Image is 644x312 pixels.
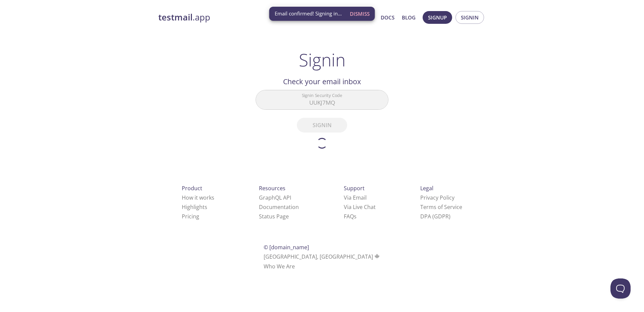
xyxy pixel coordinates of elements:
a: Blog [402,13,416,22]
a: Docs [381,13,394,22]
button: Signin [455,11,484,24]
span: Product [182,185,202,192]
span: Signup [428,13,447,22]
iframe: Help Scout Beacon - Open [610,278,631,299]
span: Legal [420,185,433,192]
span: Signin [461,13,479,22]
button: Dismiss [347,7,372,20]
span: © [DOMAIN_NAME] [264,244,309,251]
a: Privacy Policy [420,194,454,201]
a: Via Live Chat [344,203,376,211]
span: [GEOGRAPHIC_DATA], [GEOGRAPHIC_DATA] [264,253,381,260]
a: Highlights [182,203,207,211]
a: Via Email [344,194,367,201]
button: Signup [423,11,452,24]
span: s [354,213,357,220]
a: Terms of Service [420,203,462,211]
a: FAQ [344,213,357,220]
span: Email confirmed! Signing in... [275,10,342,17]
a: Documentation [259,203,299,211]
a: Status Page [259,213,289,220]
a: testmail.app [158,12,316,23]
a: Pricing [182,213,199,220]
a: How it works [182,194,214,201]
strong: testmail [158,11,193,23]
span: Dismiss [350,9,370,18]
span: Resources [259,185,285,192]
h2: Check your email inbox [256,76,388,87]
span: Support [344,185,365,192]
a: DPA (GDPR) [420,213,450,220]
a: Who We Are [264,263,295,270]
a: GraphQL API [259,194,291,201]
h1: Signin [299,50,345,70]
